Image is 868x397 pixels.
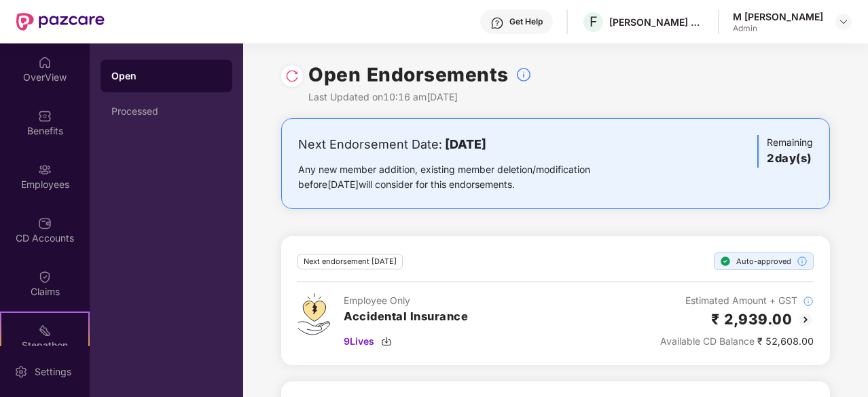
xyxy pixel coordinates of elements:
[111,106,221,117] div: Processed
[609,16,704,29] div: [PERSON_NAME] & [PERSON_NAME] Labs Private Limited
[660,293,814,308] div: Estimated Amount + GST
[31,365,75,379] div: Settings
[344,308,468,326] h3: Accidental Insurance
[516,67,532,83] img: svg+xml;base64,PHN2ZyBpZD0iSW5mb18tXzMyeDMyIiBkYXRhLW5hbWU9IkluZm8gLSAzMngzMiIgeG1sbnM9Imh0dHA6Ly...
[38,56,52,69] img: svg+xml;base64,PHN2ZyBpZD0iSG9tZSIgeG1sbnM9Imh0dHA6Ly93d3cudzMub3JnLzIwMDAvc3ZnIiB3aWR0aD0iMjAiIG...
[590,14,598,30] span: F
[490,16,504,30] img: svg+xml;base64,PHN2ZyBpZD0iSGVscC0zMngzMiIgeG1sbnM9Imh0dHA6Ly93d3cudzMub3JnLzIwMDAvc3ZnIiB3aWR0aD...
[381,336,392,347] img: svg+xml;base64,PHN2ZyBpZD0iRG93bmxvYWQtMzJ4MzIiIHhtbG5zPSJodHRwOi8vd3d3LnczLm9yZy8yMDAwL3N2ZyIgd2...
[660,334,814,349] div: ₹ 52,608.00
[308,60,509,90] h1: Open Endorsements
[308,90,532,105] div: Last Updated on 10:16 am[DATE]
[285,69,299,83] img: svg+xml;base64,PHN2ZyBpZD0iUmVsb2FkLTMyeDMyIiB4bWxucz0iaHR0cDovL3d3dy53My5vcmcvMjAwMC9zdmciIHdpZH...
[720,256,731,267] img: svg+xml;base64,PHN2ZyBpZD0iU3RlcC1Eb25lLTE2eDE2IiB4bWxucz0iaHR0cDovL3d3dy53My5vcmcvMjAwMC9zdmciIH...
[38,216,52,230] img: svg+xml;base64,PHN2ZyBpZD0iQ0RfQWNjb3VudHMiIGRhdGEtbmFtZT0iQ0QgQWNjb3VudHMiIHhtbG5zPSJodHRwOi8vd3...
[38,109,52,123] img: svg+xml;base64,PHN2ZyBpZD0iQmVuZWZpdHMiIHhtbG5zPSJodHRwOi8vd3d3LnczLm9yZy8yMDAwL3N2ZyIgd2lkdGg9Ij...
[297,293,330,335] img: svg+xml;base64,PHN2ZyB4bWxucz0iaHR0cDovL3d3dy53My5vcmcvMjAwMC9zdmciIHdpZHRoPSI0OS4zMjEiIGhlaWdodD...
[298,162,633,192] div: Any new member addition, existing member deletion/modification before [DATE] will consider for th...
[38,270,52,284] img: svg+xml;base64,PHN2ZyBpZD0iQ2xhaW0iIHhtbG5zPSJodHRwOi8vd3d3LnczLm9yZy8yMDAwL3N2ZyIgd2lkdGg9IjIwIi...
[797,311,814,328] img: svg+xml;base64,PHN2ZyBpZD0iQmFjay0yMHgyMCIgeG1sbnM9Imh0dHA6Ly93d3cudzMub3JnLzIwMDAvc3ZnIiB3aWR0aD...
[38,163,52,176] img: svg+xml;base64,PHN2ZyBpZD0iRW1wbG95ZWVzIiB4bWxucz0iaHR0cDovL3d3dy53My5vcmcvMjAwMC9zdmciIHdpZHRoPS...
[767,150,813,168] h3: 2 day(s)
[14,365,28,379] img: svg+xml;base64,PHN2ZyBpZD0iU2V0dGluZy0yMHgyMCIgeG1sbnM9Imh0dHA6Ly93d3cudzMub3JnLzIwMDAvc3ZnIiB3aW...
[344,334,374,349] span: 9 Lives
[714,252,814,270] div: Auto-approved
[711,308,792,330] h2: ₹ 2,939.00
[445,137,486,151] b: [DATE]
[1,339,88,352] div: Stepathon
[838,16,849,27] img: svg+xml;base64,PHN2ZyBpZD0iRHJvcGRvd24tMzJ4MzIiIHhtbG5zPSJodHRwOi8vd3d3LnczLm9yZy8yMDAwL3N2ZyIgd2...
[509,16,543,27] div: Get Help
[297,254,403,269] div: Next endorsement [DATE]
[797,256,808,267] img: svg+xml;base64,PHN2ZyBpZD0iSW5mb18tXzMyeDMyIiBkYXRhLW5hbWU9IkluZm8gLSAzMngzMiIgeG1sbnM9Imh0dHA6Ly...
[660,335,755,347] span: Available CD Balance
[344,293,468,308] div: Employee Only
[16,13,105,31] img: New Pazcare Logo
[757,135,813,168] div: Remaining
[803,296,814,307] img: svg+xml;base64,PHN2ZyBpZD0iSW5mb18tXzMyeDMyIiBkYXRhLW5hbWU9IkluZm8gLSAzMngzMiIgeG1sbnM9Imh0dHA6Ly...
[733,10,823,23] div: M [PERSON_NAME]
[38,324,52,337] img: svg+xml;base64,PHN2ZyB4bWxucz0iaHR0cDovL3d3dy53My5vcmcvMjAwMC9zdmciIHdpZHRoPSIyMSIgaGVpZ2h0PSIyMC...
[298,135,633,154] div: Next Endorsement Date:
[111,69,221,83] div: Open
[733,23,823,34] div: Admin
